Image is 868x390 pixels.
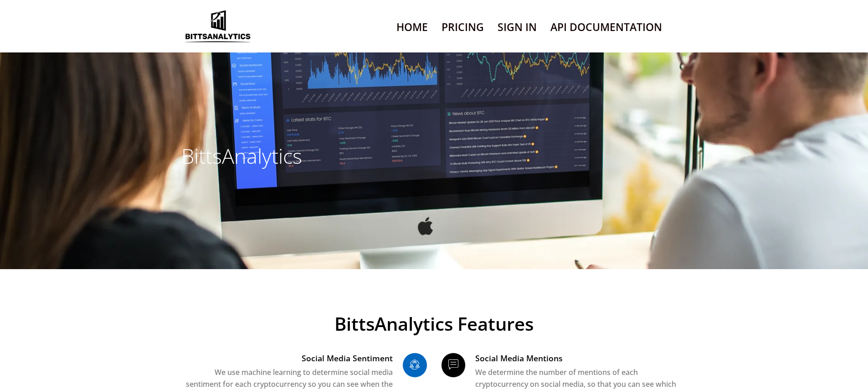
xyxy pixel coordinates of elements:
h3: Social Media Mentions [475,353,687,364]
h3: BittsAnalytics [181,144,427,168]
span: BittsAnalytics Features [181,315,687,333]
a: Pricing [442,16,484,39]
a: Sign In [498,16,537,39]
a: API Documentation [550,16,662,39]
a: Home [396,16,428,39]
h3: Social Media Sentiment [181,353,393,364]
